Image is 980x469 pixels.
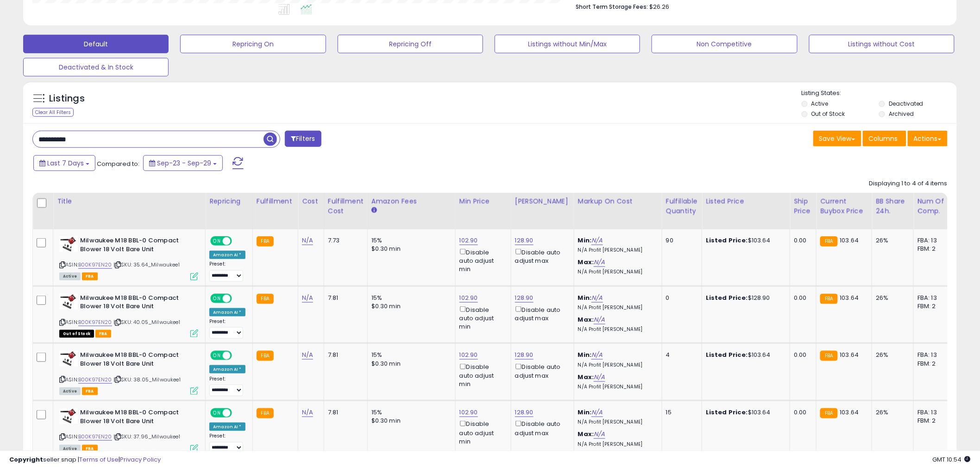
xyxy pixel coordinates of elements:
[495,35,640,53] button: Listings without Min/Max
[889,100,923,108] label: Deactivated
[594,258,605,267] a: N/A
[59,294,198,337] div: ASIN:
[578,430,594,438] b: Max:
[794,351,809,359] div: 0.00
[78,376,112,384] a: B00K97EN20
[889,110,914,118] label: Archived
[371,206,377,215] small: Amazon Fees.
[820,351,837,361] small: FBA
[459,247,504,273] div: Disable auto adjust min
[80,236,193,256] b: Milwaukee M18 BBL-0 Compact Blower 18 Volt Bare Unit
[578,419,655,425] p: N/A Profit [PERSON_NAME]
[591,236,603,245] a: N/A
[59,351,78,367] img: 41Nkci2CwfL._SL40_.jpg
[257,236,274,247] small: FBA
[869,179,948,188] div: Displaying 1 to 4 of 4 items
[706,408,748,417] b: Listed Price:
[813,131,861,146] button: Save View
[578,441,655,448] p: N/A Profit [PERSON_NAME]
[840,236,859,245] span: 103.64
[59,330,94,338] span: All listings that are currently out of stock and unavailable for purchase on Amazon
[666,408,695,417] div: 15
[840,350,859,359] span: 103.64
[917,236,948,245] div: FBA: 13
[876,351,906,359] div: 26%
[371,302,448,311] div: $0.30 min
[459,196,507,206] div: Min Price
[706,351,783,359] div: $103.64
[876,294,906,302] div: 26%
[80,351,193,370] b: Milwaukee M18 BBL-0 Compact Blower 18 Volt Bare Unit
[515,236,534,245] a: 128.90
[371,294,448,302] div: 15%
[794,196,812,216] div: Ship Price
[47,158,84,168] span: Last 7 Days
[876,236,906,245] div: 26%
[515,293,534,303] a: 128.90
[515,196,570,206] div: [PERSON_NAME]
[809,35,955,53] button: Listings without Cost
[257,294,274,304] small: FBA
[578,293,592,302] b: Min:
[209,423,245,431] div: Amazon AI *
[371,236,448,245] div: 15%
[459,236,478,245] a: 102.90
[97,159,139,168] span: Compared to:
[908,131,948,146] button: Actions
[578,236,592,245] b: Min:
[371,351,448,359] div: 15%
[328,351,360,359] div: 7.81
[371,417,448,425] div: $0.30 min
[371,408,448,417] div: 15%
[257,196,294,206] div: Fulfillment
[33,155,95,171] button: Last 7 Days
[95,330,111,338] span: FBA
[459,304,504,331] div: Disable auto adjust min
[578,247,655,254] p: N/A Profit [PERSON_NAME]
[78,433,112,441] a: B00K97EN20
[79,455,119,464] a: Terms of Use
[917,408,948,417] div: FBA: 13
[594,430,605,439] a: N/A
[328,196,364,216] div: Fulfillment Cost
[49,92,85,105] h5: Listings
[459,350,478,360] a: 102.90
[57,196,201,206] div: Title
[578,196,658,206] div: Markup on Cost
[876,408,906,417] div: 26%
[32,108,74,117] div: Clear All Filters
[578,350,592,359] b: Min:
[666,351,695,359] div: 4
[706,236,748,245] b: Listed Price:
[302,236,313,245] a: N/A
[157,158,211,168] span: Sep-23 - Sep-29
[209,308,245,317] div: Amazon AI *
[591,408,603,417] a: N/A
[706,236,783,245] div: $103.64
[328,294,360,302] div: 7.81
[666,294,695,302] div: 0
[802,89,957,98] p: Listing States:
[515,247,567,265] div: Disable auto adjust max
[706,350,748,359] b: Listed Price:
[574,193,662,229] th: The percentage added to the cost of goods (COGS) that forms the calculator for Min & Max prices.
[59,294,78,310] img: 41Nkci2CwfL._SL40_.jpg
[371,360,448,368] div: $0.30 min
[78,261,112,269] a: B00K97EN20
[820,408,837,418] small: FBA
[706,293,748,302] b: Listed Price:
[80,294,193,313] b: Milwaukee M18 BBL-0 Compact Blower 18 Volt Bare Unit
[113,261,180,268] span: | SKU: 35.64_Milwaukee1
[591,293,603,303] a: N/A
[120,455,161,464] a: Privacy Policy
[23,58,169,76] button: Deactivated & In Stock
[811,110,845,118] label: Out of Stock
[338,35,483,53] button: Repricing Off
[578,258,594,266] b: Max:
[578,304,655,311] p: N/A Profit [PERSON_NAME]
[211,352,223,360] span: ON
[933,455,971,464] span: 2025-10-7 10:54 GMT
[917,302,948,311] div: FBM: 2
[231,237,245,245] span: OFF
[794,408,809,417] div: 0.00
